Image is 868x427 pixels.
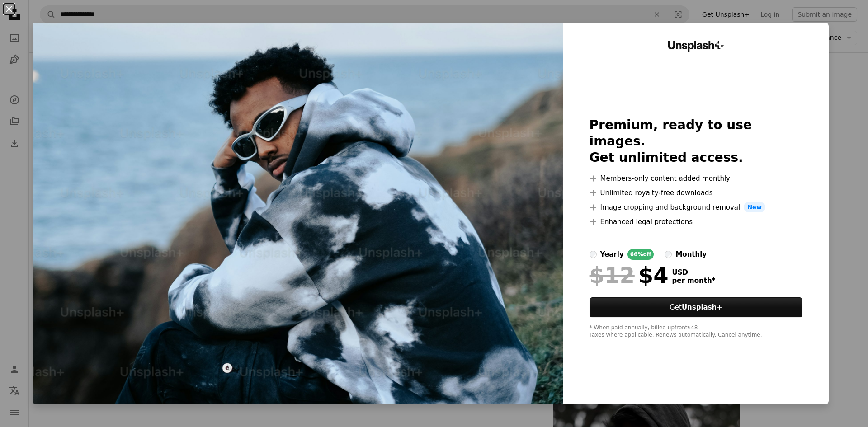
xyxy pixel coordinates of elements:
[590,173,803,184] li: Members-only content added monthly
[590,263,635,287] span: $12
[590,202,803,213] li: Image cropping and background removal
[665,251,672,258] input: monthly
[675,249,707,260] div: monthly
[590,324,803,339] div: * When paid annually, billed upfront $48 Taxes where applicable. Renews automatically. Cancel any...
[590,216,803,227] li: Enhanced legal protections
[590,251,597,258] input: yearly66%off
[590,117,803,166] h2: Premium, ready to use images. Get unlimited access.
[744,202,765,213] span: New
[627,249,654,260] div: 66% off
[600,249,624,260] div: yearly
[590,263,669,287] div: $4
[590,188,803,198] li: Unlimited royalty-free downloads
[590,297,803,317] button: GetUnsplash+
[672,268,716,277] span: USD
[672,277,716,285] span: per month *
[682,303,722,311] strong: Unsplash+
